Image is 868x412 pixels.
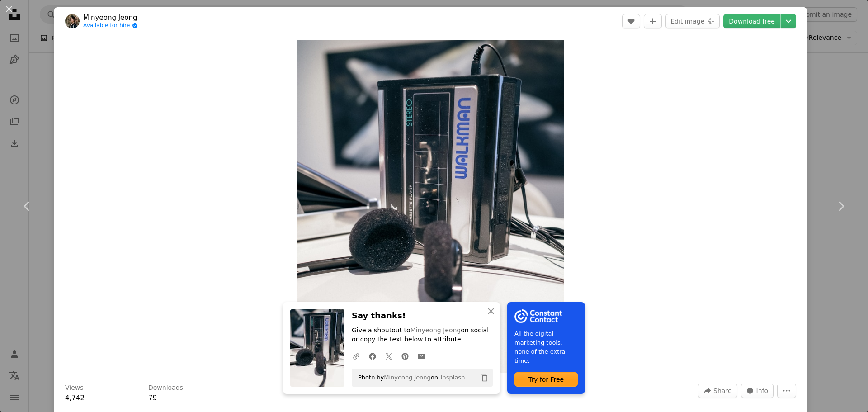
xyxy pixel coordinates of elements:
[65,14,80,28] img: Go to Minyeong Jeong's profile
[65,394,85,402] span: 4,742
[723,14,780,28] a: Download free
[384,374,431,381] a: Minyeong Jeong
[83,22,138,29] a: Available for hire
[781,14,796,28] button: Choose download size
[644,14,662,28] button: Add to Collection
[410,327,461,334] a: Minyeong Jeong
[713,384,731,398] span: Share
[364,347,381,365] a: Share on Facebook
[777,384,796,398] button: More Actions
[148,384,183,393] h3: Downloads
[507,302,585,394] a: All the digital marketing tools, none of the extra time.Try for Free
[514,329,578,365] span: All the digital marketing tools, none of the extra time.
[148,394,157,402] span: 79
[413,347,429,365] a: Share over email
[665,14,720,28] button: Edit image
[352,309,493,322] h3: Say thanks!
[622,14,640,28] button: Like
[83,13,138,22] a: Minyeong Jeong
[381,347,397,365] a: Share on Twitter
[814,163,868,250] a: Next
[741,384,774,398] button: Stats about this image
[476,370,492,385] button: Copy to clipboard
[354,370,465,385] span: Photo by on
[698,384,737,398] button: Share this image
[297,40,564,373] img: A vintage walkman stereo cassette player sits still.
[352,326,493,344] p: Give a shoutout to on social or copy the text below to attribute.
[397,347,413,365] a: Share on Pinterest
[297,40,564,373] button: Zoom in on this image
[65,384,84,393] h3: Views
[514,309,562,323] img: file-1754318165549-24bf788d5b37
[756,384,769,398] span: Info
[514,372,578,387] div: Try for Free
[438,374,465,381] a: Unsplash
